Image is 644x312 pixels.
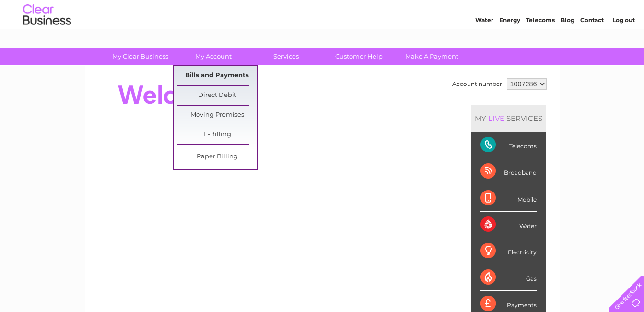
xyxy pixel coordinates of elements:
[480,212,537,238] div: Water
[177,86,257,105] a: Direct Debit
[561,41,574,48] a: Blog
[499,41,520,48] a: Energy
[177,66,257,85] a: Bills and Payments
[23,25,71,54] img: logo.png
[96,5,549,47] div: Clear Business is a trading name of Verastar Limited (registered in [GEOGRAPHIC_DATA] No. 3667643...
[319,48,398,65] a: Customer Help
[580,41,604,48] a: Contact
[177,106,257,125] a: Moving Premises
[177,125,257,144] a: E-Billing
[174,48,253,65] a: My Account
[480,158,537,185] div: Broadband
[480,132,537,158] div: Telecoms
[450,76,504,92] td: Account number
[480,185,537,212] div: Mobile
[526,41,555,48] a: Telecoms
[177,147,257,167] a: Paper Billing
[471,105,546,132] div: MY SERVICES
[475,41,493,48] a: Water
[480,238,537,264] div: Electricity
[612,41,635,48] a: Log out
[480,264,537,291] div: Gas
[486,114,506,123] div: LIVE
[246,48,326,65] a: Services
[101,48,180,65] a: My Clear Business
[392,48,471,65] a: Make A Payment
[463,5,529,17] a: 0333 014 3131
